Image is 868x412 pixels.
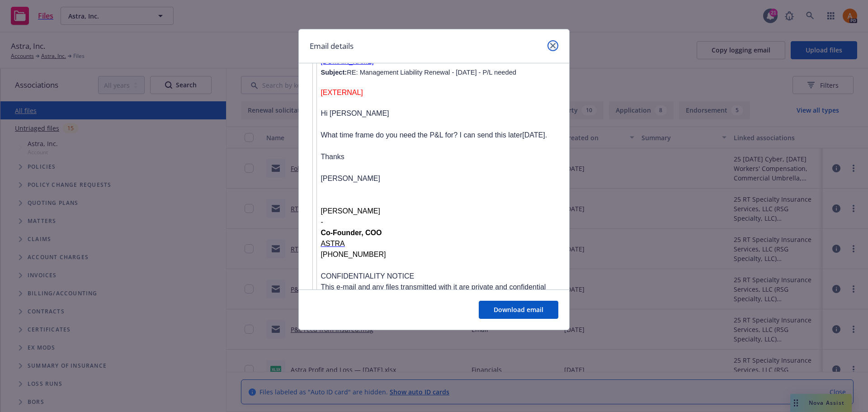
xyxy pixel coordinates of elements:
span: This e-mail and any files transmitted with it are private and confidential and are solely for the... [321,283,555,334]
span: [EXTERNAL] [321,89,363,96]
span: Download email [494,305,543,314]
button: Download email [479,301,558,319]
span: CONFIDENTIALITY NOTICE [321,272,414,280]
span: [DATE] [522,131,545,139]
b: Subject: [321,69,347,76]
span: Co-Founder, COO [321,229,382,237]
a: ASTRA [321,240,344,247]
h1: Email details [310,40,354,52]
span: - [321,218,323,226]
p: Thanks [321,152,558,162]
span: RE: Management Liability Renewal - [DATE] - P/L needed [321,69,516,76]
p: What time frame do you need the P&L for? I can send this later . [321,130,558,141]
p: Hi [PERSON_NAME] [321,108,558,119]
a: close [547,40,558,51]
p: [PERSON_NAME] [321,173,558,184]
span: [PERSON_NAME] [321,207,380,215]
span: [PHONE_NUMBER] [321,251,386,258]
